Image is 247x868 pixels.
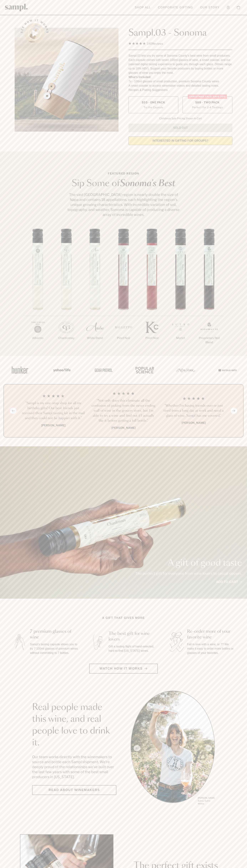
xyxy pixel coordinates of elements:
span: 140 [147,42,152,45]
h3: “Sampl is my one-stop shop for all my birthday gifts! Our best friends just received their Sampl ... [21,401,86,421]
div: 140Reviews [128,41,163,46]
li: A smart coaster to access winemaker videos and detailed tasting notes. [128,84,232,88]
a: Our Story [198,4,221,11]
button: Previous slide [10,408,16,414]
p: Albarino [24,336,52,340]
button: Watch how it works [89,664,158,674]
small: Try the Capsule [143,105,163,109]
b: [PERSON_NAME] [41,424,65,427]
a: Read about Winemakers [32,785,116,795]
p: The vast [GEOGRAPHIC_DATA] region is nearly double the size of Napa and contains 18 appellations,... [66,192,181,217]
li: 7 / 7 [195,229,223,356]
a: interested in gifting for groups? [128,136,232,145]
h1: Sampl.03 - Sonoma [128,28,232,38]
a: Add to cart [216,580,242,584]
img: Artboard_5_7fdae55a-36fd-43f7-8bfd-f74a06a2878e_x450.png [92,362,114,378]
li: 1 / 7 [24,229,52,352]
li: 2 / 7 [52,229,81,352]
h3: “Whether I'm having friends over or just tired from a long day at work and need a glass of wine, ... [161,403,226,418]
p: Featured Region [66,171,181,176]
ul: carousel [131,691,215,806]
p: Sampl's tasting capsule allows you to try 7 100ml glasses of premium wines without committing to ... [30,642,79,655]
b: [PERSON_NAME] [182,421,206,425]
h3: 7 premium glasses of wine [30,629,79,640]
div: Christmas SALE! Save 20% [188,94,227,99]
li: Christmas Sale Pricing Shown In Cart [157,117,203,120]
span: Reviews [152,42,163,45]
h3: The best gift for wine lovers [109,631,157,642]
span: $88 - Two Pack [195,101,220,104]
img: Artboard_6_04f9a106-072f-468a-bdd7-f11783b05722_x450.png [51,362,72,378]
li: 3 / 7 [81,229,109,352]
li: 5 / 7 [138,229,166,352]
li: Recipes & Pairing Suggestions [128,88,232,92]
p: Merlot [166,336,195,340]
img: Sampl logo [5,4,28,11]
h2: Real people made this wine, and real people love to drink it. [32,702,116,749]
img: Sampl.03 - Sonoma [15,28,119,132]
p: Gift a tasting flight of hand-selected, hard-to-find [US_STATE] wines. [109,644,157,653]
li: 1 / 4 [21,391,86,430]
b: [PERSON_NAME] [111,426,136,430]
img: Artboard_3_0b291449-6e8c-4d07-b2c2-3f3601a19cd1_x450.png [175,362,196,378]
p: Pinot Noir [109,336,138,340]
p: Chardonnay [52,336,81,340]
p: Proprietary Red Blend [195,336,223,345]
p: Pinot Noir [138,336,166,340]
p: [PERSON_NAME] Sutro, Sutro Wines [198,797,215,805]
span: $55 - One Pack [142,101,165,104]
div: slide 1 [131,691,215,806]
div: Sampl.03 lets you try some of Sonoma County's best wine from small producers. Each capsule comes ... [128,54,232,75]
h3: “Not only does this eliminate all the confusion of picking from the never ending wall of wine in ... [91,398,156,423]
button: See how it works [25,23,45,43]
p: Fall in love with a wine, or 7? We make it easy to order more bottles or glasses of your favorites. [187,642,236,655]
img: Artboard_1_c8cd28af-0030-4af1-819c-248e302c7f06_x450.png [9,362,31,378]
p: Our team works directly with the winemakers to source and bottle each Sampl shipment. We’re deepl... [32,754,116,779]
p: White Blend [81,336,109,340]
a: Corporate Gifting [156,4,195,11]
p: The perfect gift for everyone from wine lovers to casual sippers. [135,571,242,576]
li: 7x - 100ml glasses of small production, premium Sonoma County wines [128,79,232,84]
li: 6 / 7 [166,229,195,352]
a: Shop All [133,4,153,11]
li: 3 / 4 [161,391,226,430]
h2: A gift that gives more [102,616,145,620]
li: 4 / 7 [109,229,138,352]
h2: Sip Some of [66,179,181,188]
em: Sonoma's Best [120,179,175,188]
button: Sold Out [128,124,232,132]
img: Artboard_4_28b4d326-c26e-48f9-9c80-911f17d6414e_x450.png [133,362,155,378]
button: Next slide [231,408,237,414]
strong: What’s Included: [128,76,151,79]
li: 2 / 4 [91,391,156,430]
h3: Re-order more of your favorite wine [187,629,236,640]
img: Artboard_7_5b34974b-f019-449e-91fb-745f8d0877ee_x450.png [216,362,238,378]
p: A gift of good taste [135,559,242,567]
small: Perfect For 2-4 Tastings [192,105,223,109]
